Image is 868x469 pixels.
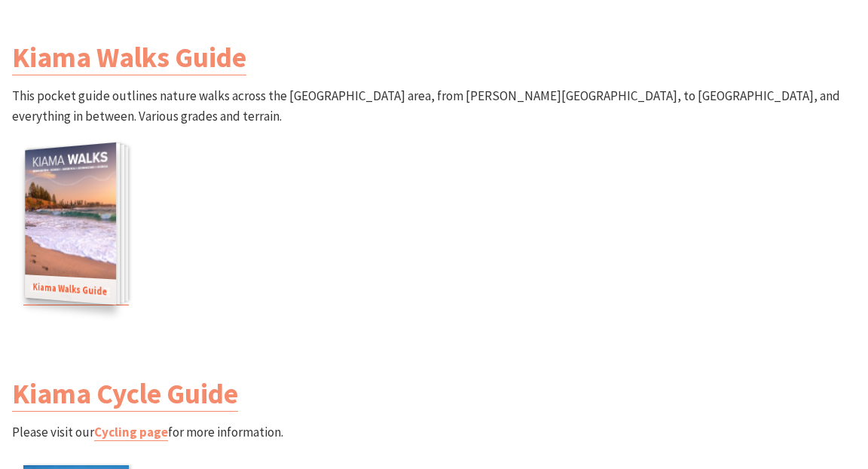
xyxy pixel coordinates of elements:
[12,376,238,412] a: Kiama Cycle Guide
[12,86,856,317] p: This pocket guide outlines nature walks across the [GEOGRAPHIC_DATA] area, from [PERSON_NAME][GEO...
[12,39,246,75] a: Kiama Walks Guide
[94,424,168,441] a: Cycling page
[25,275,116,305] span: Kiama Walks Guide
[25,143,116,305] img: Kiama Walks Guide
[23,149,129,305] a: Kiama Walks GuideKiama Walks Guide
